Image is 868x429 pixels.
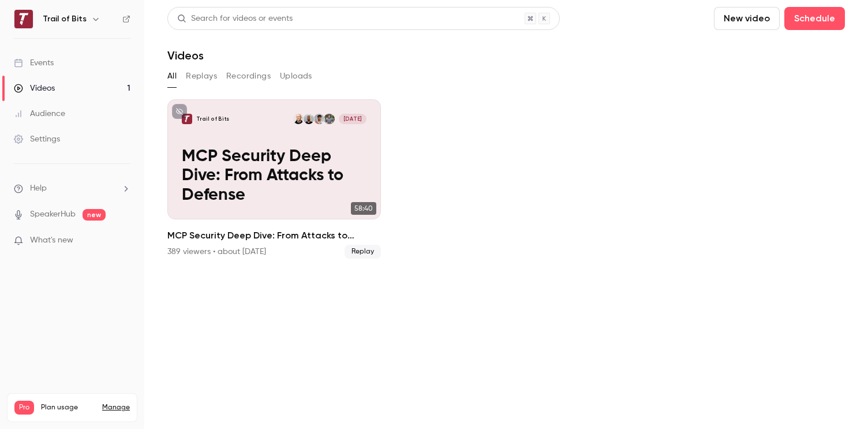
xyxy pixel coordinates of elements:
span: Plan usage [41,403,95,412]
iframe: Noticeable Trigger [117,236,130,246]
img: Manish Bhatt [324,114,335,125]
p: Trail of Bits [196,115,229,123]
div: Search for videos or events [177,13,293,25]
button: Recordings [226,67,271,85]
section: Videos [167,7,845,422]
li: help-dropdown-opener [14,182,130,195]
a: SpeakerHub [30,208,76,221]
h1: Videos [167,49,204,62]
img: Vineeth Sai Narajala [314,114,325,125]
img: MCP Security Deep Dive: From Attacks to Defense [182,114,193,125]
button: Uploads [280,67,312,85]
span: [DATE] [339,114,366,125]
div: 389 viewers • about [DATE] [167,246,266,258]
a: MCP Security Deep Dive: From Attacks to DefenseTrail of BitsManish BhattVineeth Sai NarajalaCliff... [167,99,381,259]
p: MCP Security Deep Dive: From Attacks to Defense [182,147,366,206]
img: Keith Hoodlet [293,114,304,125]
ul: Videos [167,99,845,259]
span: Pro [14,401,34,415]
button: Replays [186,67,217,85]
span: What's new [30,234,73,247]
button: All [167,67,177,85]
h6: Trail of Bits [43,13,87,25]
img: Cliff Smith [304,114,315,125]
div: Settings [14,133,60,145]
div: Events [14,57,54,69]
span: new [83,209,106,221]
div: Videos [14,83,55,94]
div: Audience [14,108,65,120]
span: Replay [345,245,381,259]
h2: MCP Security Deep Dive: From Attacks to Defense [167,229,381,243]
span: Help [30,182,47,195]
button: unpublished [172,104,187,119]
button: Schedule [784,7,845,30]
li: MCP Security Deep Dive: From Attacks to Defense [167,99,381,259]
img: Trail of Bits [14,10,33,28]
a: Manage [102,403,130,412]
span: 58:40 [351,202,376,215]
button: New video [714,7,780,30]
